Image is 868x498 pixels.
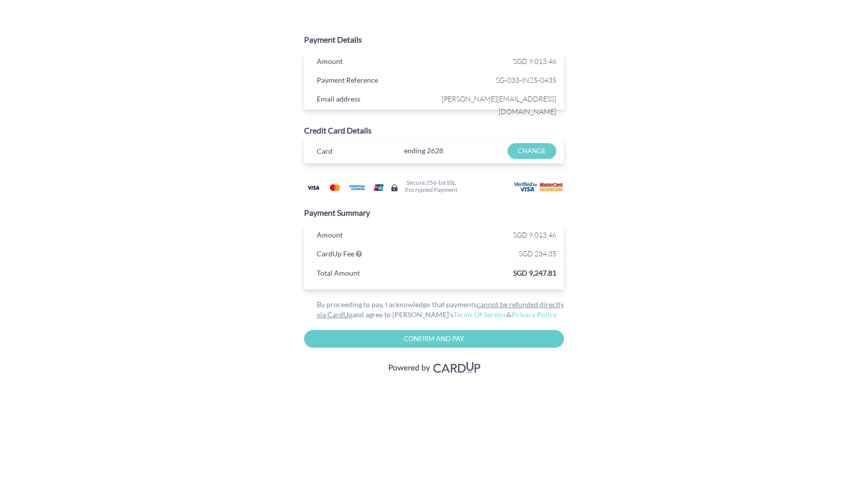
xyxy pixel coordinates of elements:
[309,247,437,262] div: CardUp Fee
[304,34,564,46] div: Payment Details
[309,74,437,89] div: Payment Reference
[369,181,389,194] img: Union Pay
[303,181,323,194] img: Visa
[513,57,556,65] span: SGD 9,013.46
[317,300,564,319] u: cannot be refunded directly via CardUp
[304,207,564,219] div: Payment Summary
[512,310,557,319] a: Privacy Policy
[404,143,425,158] span: ending
[347,181,367,194] img: American Express
[309,267,394,282] div: Total Amount
[514,182,565,193] img: User card
[304,330,564,348] input: Confirm and Pay
[508,143,556,159] input: CHANGE
[304,125,564,137] div: Credit Card Details
[309,228,437,244] div: Amount
[437,247,564,262] div: SGD 234.35
[304,300,564,320] div: By proceeding to pay, I acknowledge that payments and agree to [PERSON_NAME]’s &
[309,55,437,70] div: Amount
[325,181,345,194] img: Mastercard
[437,74,556,86] span: SG-033-IN25-0435
[309,145,373,160] div: Card
[405,179,457,192] h6: Secure 256-bit SSL Encrypted Payment
[437,92,556,118] span: [PERSON_NAME][EMAIL_ADDRESS][DOMAIN_NAME]
[453,310,507,319] a: Terms Of Service
[309,92,437,108] div: Email address
[383,358,485,377] img: Visa, Mastercard
[427,146,443,155] span: 2628
[513,230,556,239] span: SGD 9,013.46
[390,184,398,192] img: Secure lock
[394,267,563,282] div: SGD 9,247.81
